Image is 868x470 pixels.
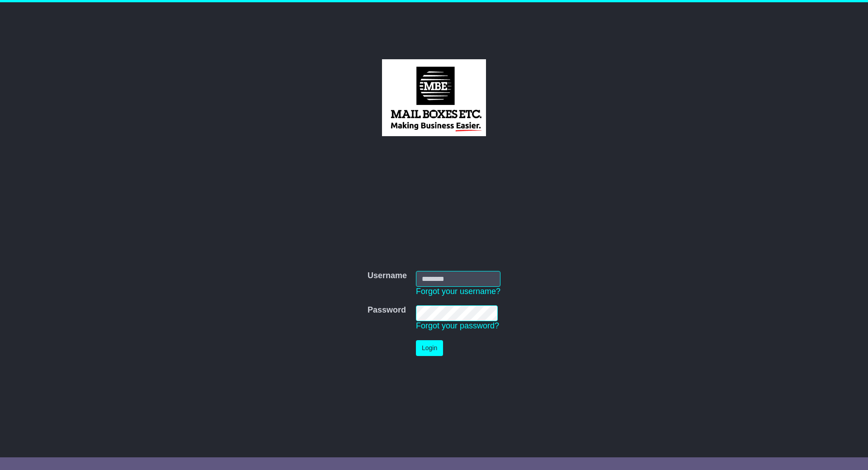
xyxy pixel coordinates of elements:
[416,340,443,356] button: Login
[416,287,500,296] a: Forgot your username?
[368,305,406,315] label: Password
[368,271,407,281] label: Username
[416,321,499,330] a: Forgot your password?
[382,59,486,136] img: MBE Brisbane CBD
